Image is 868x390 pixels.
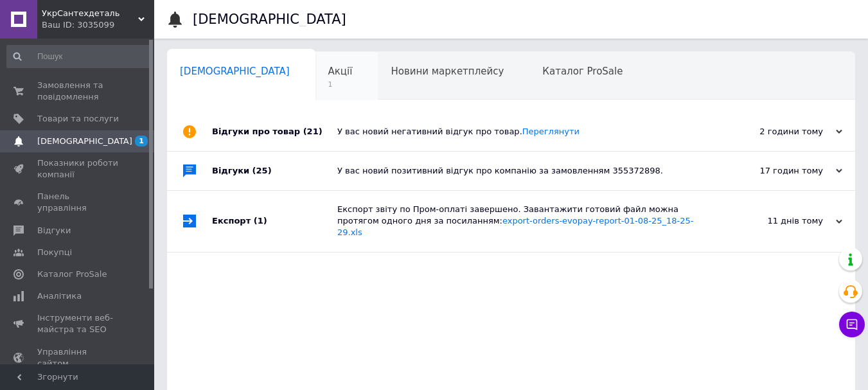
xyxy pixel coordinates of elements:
[180,66,290,77] span: [DEMOGRAPHIC_DATA]
[328,66,353,77] span: Акції
[37,269,107,280] span: Каталог ProSale
[37,346,119,369] span: Управління сайтом
[37,80,119,103] span: Замовлення та повідомлення
[252,166,272,175] span: (25)
[37,225,71,236] span: Відгуки
[254,216,267,226] span: (1)
[542,66,623,77] span: Каталог ProSale
[522,127,580,136] a: Переглянути
[337,204,714,239] div: Експорт звіту по Пром-оплаті завершено. Завантажити готовий файл можна протягом одного дня за пос...
[303,127,323,136] span: (21)
[328,80,353,89] span: 1
[37,290,82,302] span: Аналітика
[193,12,346,27] h1: [DEMOGRAPHIC_DATA]
[714,215,842,227] div: 11 днів тому
[37,157,119,181] span: Показники роботи компанії
[135,136,148,146] span: 1
[37,136,132,147] span: [DEMOGRAPHIC_DATA]
[6,45,152,68] input: Пошук
[37,113,119,125] span: Товари та послуги
[212,191,337,252] div: Експорт
[714,165,842,177] div: 17 годин тому
[391,66,504,77] span: Новини маркетплейсу
[37,247,72,258] span: Покупці
[37,312,119,335] span: Інструменти веб-майстра та SEO
[337,126,714,137] div: У вас новий негативний відгук про товар.
[37,191,119,214] span: Панель управління
[337,165,714,177] div: У вас новий позитивний відгук про компанію за замовленням 355372898.
[42,8,138,19] span: УкрСантехдеталь
[212,112,337,151] div: Відгуки про товар
[337,216,693,237] a: export-orders-evopay-report-01-08-25_18-25-29.xls
[839,312,865,337] button: Чат з покупцем
[42,19,154,31] div: Ваш ID: 3035099
[714,126,842,137] div: 2 години тому
[212,152,337,190] div: Відгуки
